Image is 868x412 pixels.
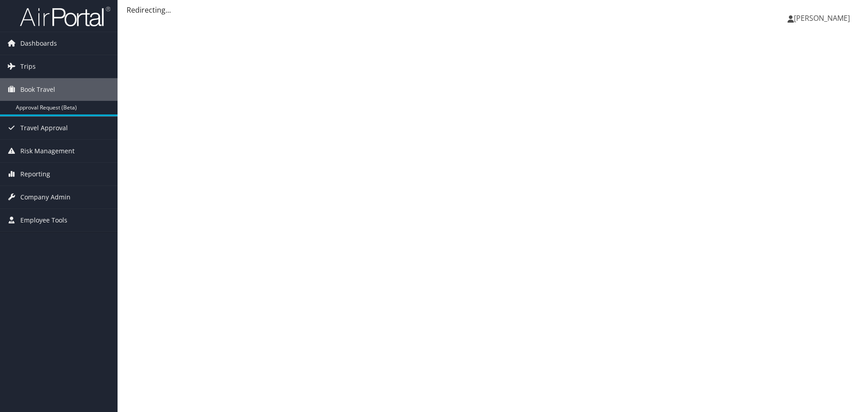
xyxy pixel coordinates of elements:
a: [PERSON_NAME] [788,5,859,32]
img: airportal-logo.png [20,6,110,27]
span: Travel Approval [20,117,68,139]
div: Redirecting... [127,5,859,15]
span: Trips [20,55,36,78]
span: Book Travel [20,78,55,101]
span: Employee Tools [20,209,67,232]
span: Dashboards [20,32,57,55]
span: Reporting [20,163,50,185]
span: [PERSON_NAME] [794,13,850,23]
span: Risk Management [20,140,75,162]
span: Company Admin [20,186,71,208]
